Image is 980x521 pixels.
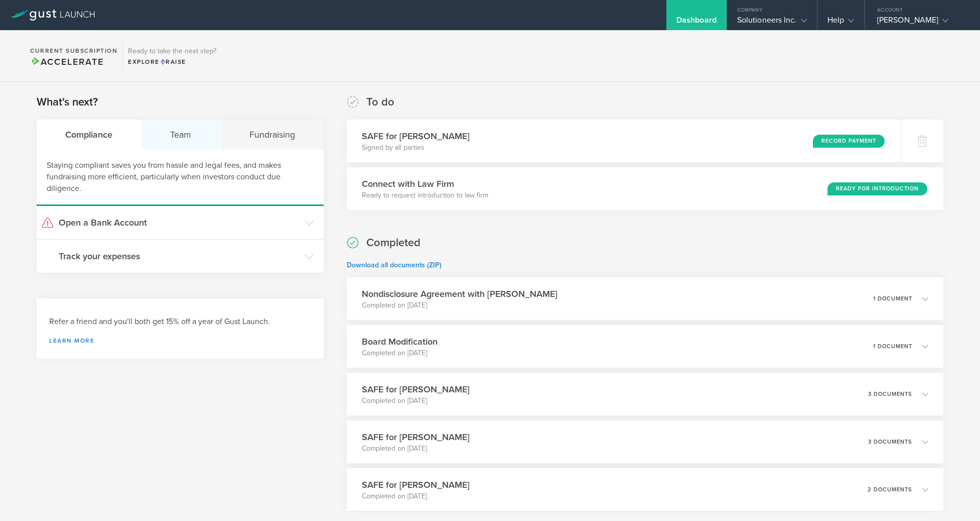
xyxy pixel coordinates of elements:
p: Completed on [DATE] [362,491,470,501]
p: 3 documents [868,391,912,397]
p: Signed by all parties [362,143,470,153]
p: Completed on [DATE] [362,348,438,358]
p: 1 document [873,344,912,349]
h2: What's next? [37,95,98,110]
div: Staying compliant saves you from hassle and legal fees, and makes fundraising more efficient, par... [37,150,324,206]
p: Ready to request introduction to law firm [362,190,488,200]
p: Completed on [DATE] [362,396,470,406]
h3: Open a Bank Account [59,216,300,229]
a: Download all documents (ZIP) [347,261,442,269]
h3: Connect with Law Firm [362,177,488,190]
h2: To do [366,95,394,110]
span: Raise [160,58,186,65]
div: Ready for Introduction [827,182,927,195]
h3: Nondisclosure Agreement with [PERSON_NAME] [362,287,557,300]
p: 1 document [873,296,912,301]
a: Learn more [49,338,311,344]
div: Fundraising [220,120,323,150]
div: Connect with Law FirmReady to request introduction to law firmReady for Introduction [347,167,943,210]
p: Completed on [DATE] [362,444,470,454]
div: Ready to take the next step?ExploreRaise [122,40,221,71]
div: Record Payment [813,135,885,148]
h3: SAFE for [PERSON_NAME] [362,478,470,491]
h3: SAFE for [PERSON_NAME] [362,431,470,444]
div: Solutioneers Inc. [737,15,807,30]
h3: SAFE for [PERSON_NAME] [362,383,470,396]
p: 2 documents [868,487,912,492]
p: Completed on [DATE] [362,300,557,310]
h3: Refer a friend and you'll both get 15% off a year of Gust Launch. [49,316,311,328]
div: Compliance [37,120,142,150]
h3: Ready to take the next step? [128,48,216,55]
div: [PERSON_NAME] [877,15,962,30]
div: Team [142,120,220,150]
div: Help [827,15,854,30]
span: Accelerate [30,56,103,67]
h3: Track your expenses [59,250,300,263]
h3: Board Modification [362,335,438,348]
h2: Completed [366,236,421,250]
h3: SAFE for [PERSON_NAME] [362,130,470,143]
div: SAFE for [PERSON_NAME]Signed by all partiesRecord Payment [347,120,901,162]
h2: Current Subscription [30,48,117,54]
div: Explore [128,57,216,66]
p: 3 documents [868,439,912,445]
div: Dashboard [676,15,717,30]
